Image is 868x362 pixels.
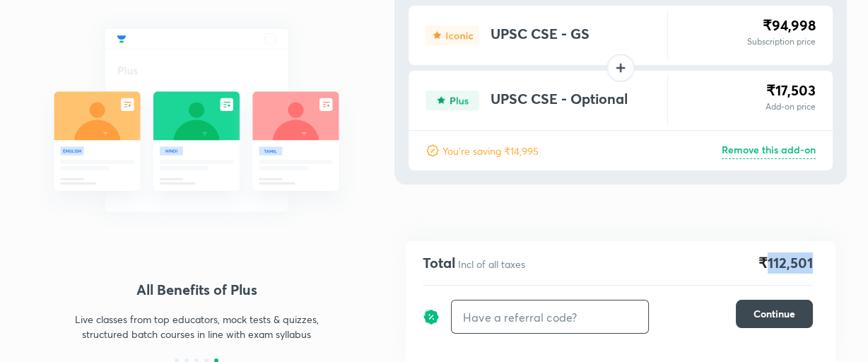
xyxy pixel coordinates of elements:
p: You're saving ₹14,995 [442,144,539,158]
p: Add-on price [766,100,816,113]
h4: All Benefits of Plus [33,279,360,300]
p: Remove this add-on [722,142,816,159]
h4: Total [423,253,455,273]
button: Continue [736,300,813,328]
span: ₹112,501 [758,252,813,274]
p: Live classes from top educators, mock tests & quizzes, structured batch courses in line with exam... [74,312,319,341]
img: type [426,90,479,110]
img: discount [423,300,440,334]
img: type [426,25,479,45]
input: Have a referral code? [452,300,648,334]
h4: UPSC CSE - GS [491,25,590,45]
span: Continue [753,307,795,321]
h4: UPSC CSE - Optional [491,90,628,110]
span: ₹17,503 [766,81,816,100]
span: ₹94,998 [763,16,816,35]
p: Subscription price [747,35,816,48]
img: discount [426,144,440,158]
p: Incl of all taxes [458,257,525,271]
